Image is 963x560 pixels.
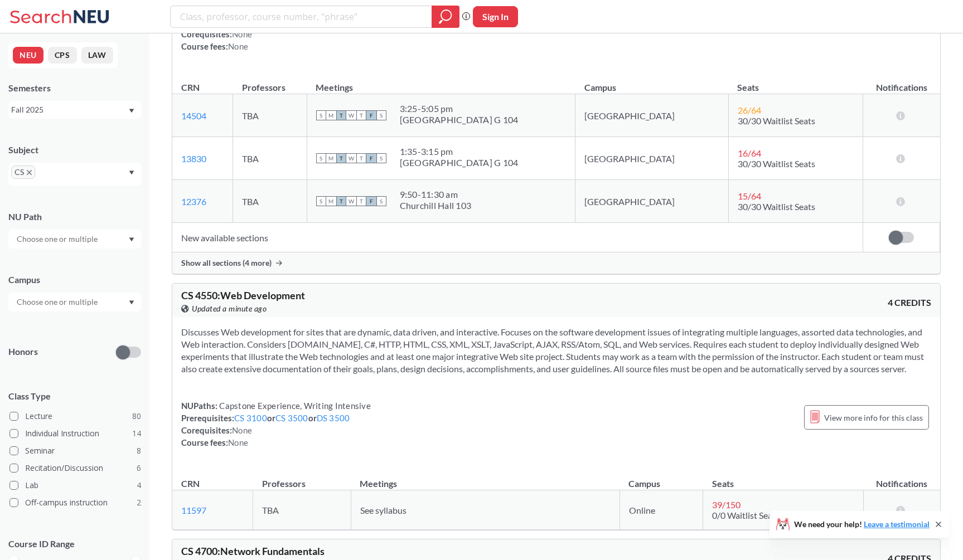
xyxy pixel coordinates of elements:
[400,103,519,114] div: 3:25 - 5:05 pm
[824,411,923,425] span: View more info for this class
[137,496,141,509] span: 2
[9,478,141,493] label: Lab
[346,196,356,206] span: W
[181,153,206,164] a: 13830
[8,345,38,358] p: Honors
[181,326,931,375] section: Discusses Web development for sites that are dynamic, data driven, and interactive. Focuses on th...
[575,94,728,137] td: [GEOGRAPHIC_DATA]
[400,146,519,157] div: 1:35 - 3:15 pm
[172,252,940,274] div: Show all sections (4 more)
[48,47,77,64] button: CPS
[336,110,346,120] span: T
[233,180,307,223] td: TBA
[620,490,703,530] td: Online
[712,499,741,510] span: 39 / 150
[738,158,815,169] span: 30/30 Waitlist Seats
[728,70,863,94] th: Seats
[863,466,940,490] th: Notifications
[738,105,761,115] span: 26 / 64
[8,82,141,94] div: Semesters
[181,196,206,207] a: 12376
[9,444,141,458] label: Seminar
[712,510,780,520] span: 0/0 Waitlist Seats
[8,230,141,249] div: Dropdown arrow
[620,466,703,490] th: Campus
[181,545,325,557] span: CS 4700 : Network Fundamentals
[192,303,267,315] span: Updated a minute ago
[376,196,386,206] span: S
[181,400,371,449] div: NUPaths: Prerequisites: or or Corequisites: Course fees:
[307,70,575,94] th: Meetings
[232,425,252,435] span: None
[326,196,336,206] span: M
[473,6,518,27] button: Sign In
[11,232,105,246] input: Choose one or multiple
[132,410,141,422] span: 80
[275,413,308,423] a: CS 3500
[232,29,252,39] span: None
[81,47,113,64] button: LAW
[181,505,206,515] a: 11597
[360,505,407,515] span: See syllabus
[703,466,864,490] th: Seats
[864,519,930,529] a: Leave a testimonial
[9,426,141,441] label: Individual Instruction
[400,200,472,211] div: Churchill Hall 103
[27,170,32,175] svg: X to remove pill
[11,295,105,309] input: Choose one or multiple
[575,137,728,180] td: [GEOGRAPHIC_DATA]
[376,110,386,120] span: S
[8,211,141,223] div: NU Path
[317,413,350,423] a: DS 3500
[129,237,134,242] svg: Dropdown arrow
[336,153,346,163] span: T
[738,115,815,126] span: 30/30 Waitlist Seats
[8,274,141,286] div: Campus
[575,70,728,94] th: Campus
[8,390,141,402] span: Class Type
[9,495,141,510] label: Off-campus instruction
[316,196,326,206] span: S
[137,445,141,457] span: 8
[316,153,326,163] span: S
[346,110,356,120] span: W
[346,153,356,163] span: W
[228,41,248,51] span: None
[129,171,134,175] svg: Dropdown arrow
[217,401,371,411] span: Capstone Experience, Writing Intensive
[888,296,931,309] span: 4 CREDITS
[9,409,141,423] label: Lecture
[439,9,452,25] svg: magnifying glass
[137,479,141,491] span: 4
[253,466,351,490] th: Professors
[137,462,141,474] span: 6
[738,148,761,158] span: 16 / 64
[181,81,200,94] div: CRN
[432,6,459,28] div: magnifying glass
[8,293,141,311] div: Dropdown arrow
[400,157,519,168] div: [GEOGRAPHIC_DATA] G 104
[575,180,728,223] td: [GEOGRAPHIC_DATA]
[794,520,930,528] span: We need your help!
[11,165,35,179] span: CSX to remove pill
[13,47,43,64] button: NEU
[336,196,346,206] span: T
[326,110,336,120] span: M
[316,110,326,120] span: S
[181,289,305,301] span: CS 4550 : Web Development
[738,191,761,201] span: 15 / 64
[356,153,366,163] span: T
[356,110,366,120] span: T
[129,300,134,305] svg: Dropdown arrow
[181,478,200,490] div: CRN
[234,413,267,423] a: CS 3100
[228,437,248,447] span: None
[863,70,940,94] th: Notifications
[253,490,351,530] td: TBA
[233,137,307,180] td: TBA
[366,153,376,163] span: F
[129,109,134,113] svg: Dropdown arrow
[8,144,141,156] div: Subject
[179,7,424,26] input: Class, professor, course number, "phrase"
[181,258,272,268] span: Show all sections (4 more)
